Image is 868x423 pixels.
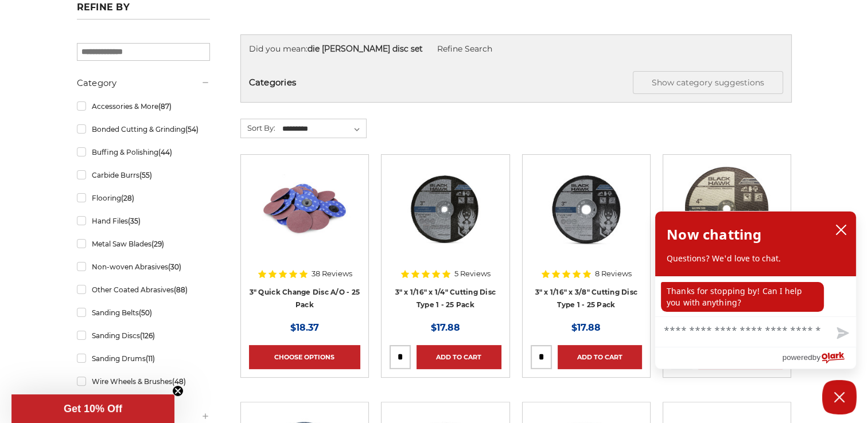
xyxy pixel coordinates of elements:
[249,43,783,55] div: Did you mean:
[77,348,210,369] a: Sanding Drums
[661,282,824,312] p: Thanks for stopping by! Can I help you with anything?
[77,257,210,277] a: Non-woven Abrasives
[139,171,151,179] span: (55)
[172,377,185,386] span: (48)
[77,142,210,162] a: Buffing & Polishing
[281,120,366,138] select: Sort By:
[558,345,642,369] a: Add to Cart
[667,253,844,264] p: Questions? We'd love to chat.
[77,96,210,116] a: Accessories & More
[571,322,601,333] span: $17.88
[151,240,164,248] span: (29)
[290,322,319,333] span: $18.37
[241,119,275,136] label: Sort By:
[158,102,171,111] span: (87)
[671,163,783,274] a: 4" x 1/32" x 3/8" Cutting Disc
[249,71,783,94] h5: Categories
[417,345,501,369] a: Add to Cart
[782,347,856,369] a: Powered by Olark
[812,350,820,365] span: by
[395,288,496,310] a: 3" x 1/16" x 1/4" Cutting Disc Type 1 - 25 Pack
[782,350,812,365] span: powered
[77,280,210,300] a: Other Coated Abrasives
[77,211,210,231] a: Hand Files
[77,119,210,139] a: Bonded Cutting & Grinding
[667,223,761,246] h2: Now chatting
[390,163,501,274] a: 3” x .0625” x 1/4” Die Grinder Cut-Off Wheels by Black Hawk Abrasives
[127,217,140,225] span: (35)
[827,320,856,347] button: Send message
[77,303,210,323] a: Sanding Belts
[158,148,172,156] span: (44)
[120,194,134,202] span: (28)
[77,76,210,90] h5: Category
[250,288,360,310] a: 3" Quick Change Disc A/O - 25 Pack
[185,125,198,134] span: (54)
[535,288,638,310] a: 3" x 1/16" x 3/8" Cutting Disc Type 1 - 25 Pack
[77,326,210,346] a: Sanding Discs
[77,188,210,208] a: Flooring
[437,44,492,54] a: Refine Search
[77,371,210,391] a: Wire Wheels & Brushes
[540,163,632,254] img: 3" x 1/16" x 3/8" Cutting Disc
[173,285,187,294] span: (88)
[308,44,423,54] strong: die [PERSON_NAME] disc set
[454,270,491,277] span: 5 Reviews
[64,403,122,414] span: Get 10% Off
[11,394,174,423] div: Get 10% OffClose teaser
[633,71,783,94] button: Show category suggestions
[431,322,460,333] span: $17.88
[168,263,181,271] span: (30)
[138,308,151,317] span: (50)
[399,163,491,254] img: 3” x .0625” x 1/4” Die Grinder Cut-Off Wheels by Black Hawk Abrasives
[595,270,632,277] span: 8 Reviews
[655,276,856,316] div: chat
[77,2,210,19] h5: Refine by
[655,211,857,369] div: olark chatbox
[77,165,210,185] a: Carbide Burrs
[832,221,850,238] button: close chatbox
[139,331,154,340] span: (126)
[145,354,154,363] span: (11)
[822,380,857,414] button: Close Chatbox
[312,270,352,277] span: 38 Reviews
[249,163,360,274] a: 3-inch aluminum oxide quick change sanding discs for sanding and deburring
[249,345,360,369] a: Choose Options
[681,163,773,254] img: 4" x 1/32" x 3/8" Cutting Disc
[172,385,184,397] button: Close teaser
[77,234,210,254] a: Metal Saw Blades
[531,163,642,274] a: 3" x 1/16" x 3/8" Cutting Disc
[259,163,351,254] img: 3-inch aluminum oxide quick change sanding discs for sanding and deburring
